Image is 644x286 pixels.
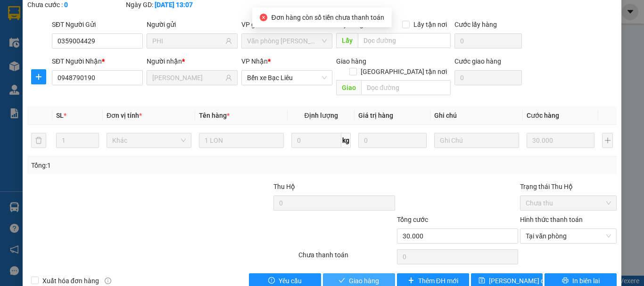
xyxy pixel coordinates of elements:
[339,277,345,285] span: check
[241,57,268,65] span: VP Nhận
[271,14,384,21] span: Đơn hàng còn số tiền chưa thanh toán
[112,133,186,147] span: Khác
[155,1,193,8] b: [DATE] 13:07
[247,71,327,85] span: Bến xe Bạc Liêu
[225,38,232,44] span: user
[31,69,46,84] button: plus
[454,57,501,65] label: Cước giao hàng
[527,112,559,119] span: Cước hàng
[418,276,458,286] span: Thêm ĐH mới
[430,106,523,125] th: Ghi chú
[241,19,332,30] div: VP gửi
[454,33,522,49] input: Cước lấy hàng
[358,133,426,148] input: 0
[260,14,267,21] span: close-circle
[32,73,46,81] span: plus
[526,229,611,243] span: Tại văn phòng
[434,133,519,148] input: Ghi Chú
[341,133,351,148] span: kg
[361,80,451,95] input: Dọc đường
[520,216,583,223] label: Hình thức thanh toán
[489,276,578,286] span: [PERSON_NAME] chuyển hoàn
[247,34,327,48] span: Văn phòng Hồ Chí Minh
[297,250,396,266] div: Chưa thanh toán
[520,181,617,192] div: Trạng thái Thu Hộ
[572,276,600,286] span: In biên lai
[358,112,393,119] span: Giá trị hàng
[336,33,358,48] span: Lấy
[397,216,428,223] span: Tổng cước
[105,278,111,284] span: info-circle
[454,21,497,28] label: Cước lấy hàng
[454,70,522,85] input: Cước giao hàng
[273,183,295,190] span: Thu Hộ
[279,276,302,286] span: Yêu cầu
[147,56,238,66] div: Người nhận
[147,19,238,30] div: Người gửi
[479,277,485,285] span: save
[199,133,284,148] input: VD: Bàn, Ghế
[107,112,142,119] span: Đơn vị tính
[31,160,249,171] div: Tổng: 1
[562,277,569,285] span: printer
[410,19,451,30] span: Lấy tận nơi
[268,277,275,285] span: exclamation-circle
[336,80,361,95] span: Giao
[225,74,232,81] span: user
[527,133,594,148] input: 0
[349,276,379,286] span: Giao hàng
[52,56,143,66] div: SĐT Người Nhận
[152,73,223,83] input: Tên người nhận
[31,133,46,148] button: delete
[526,196,611,210] span: Chưa thu
[152,36,223,46] input: Tên người gửi
[199,112,230,119] span: Tên hàng
[304,112,338,119] span: Định lượng
[602,133,613,148] button: plus
[408,277,414,285] span: plus
[56,112,64,119] span: SL
[336,57,366,65] span: Giao hàng
[358,33,451,48] input: Dọc đường
[39,276,103,286] span: Xuất hóa đơn hàng
[64,1,68,8] b: 0
[357,66,451,77] span: [GEOGRAPHIC_DATA] tận nơi
[52,19,143,30] div: SĐT Người Gửi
